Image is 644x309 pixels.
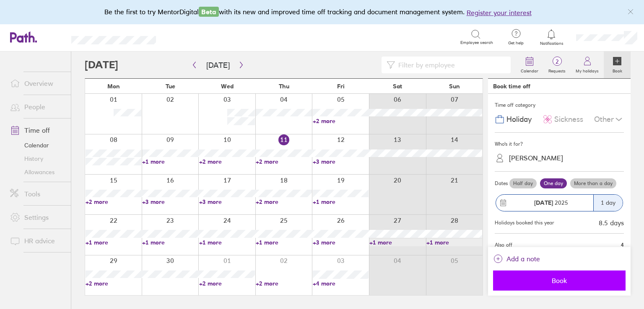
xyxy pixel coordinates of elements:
[3,75,71,92] a: Overview
[509,154,563,162] div: [PERSON_NAME]
[369,239,425,246] a: +1 more
[199,239,255,246] a: +1 more
[199,7,219,17] span: Beta
[495,180,508,186] span: Dates
[506,115,532,124] span: Holiday
[313,158,369,165] a: +3 more
[495,190,624,216] button: [DATE] 20251 day
[3,232,71,249] a: HR advice
[166,83,175,90] span: Tue
[3,152,71,165] a: History
[256,158,312,165] a: +2 more
[570,178,616,188] label: More than a day
[200,58,236,72] button: [DATE]
[256,280,312,287] a: +2 more
[594,111,624,127] div: Other
[395,57,506,73] input: Filter by employee
[543,51,571,78] a: 2Requests
[608,66,627,74] label: Book
[3,185,71,202] a: Tools
[516,51,543,78] a: Calendar
[467,8,532,18] button: Register your interest
[499,277,620,284] span: Book
[86,280,141,287] a: +2 more
[179,33,200,41] div: Search
[540,178,567,188] label: One day
[86,239,141,246] a: +1 more
[493,252,540,265] button: Add a note
[599,219,624,227] div: 8.5 days
[313,117,369,125] a: +2 more
[571,66,604,74] label: My holidays
[3,165,71,179] a: Allowances
[313,239,369,246] a: +3 more
[502,41,530,46] span: Get help
[495,138,624,150] div: Who's it for?
[493,270,626,291] button: Book
[313,280,369,287] a: +4 more
[493,83,530,90] div: Book time off
[107,83,120,90] span: Mon
[199,158,255,165] a: +2 more
[256,198,312,206] a: +2 more
[534,199,568,206] span: 2025
[337,83,345,90] span: Fri
[142,198,198,206] a: +3 more
[495,220,554,226] div: Holidays booked this year
[142,158,198,165] a: +1 more
[571,51,604,78] a: My holidays
[538,28,565,46] a: Notifications
[460,40,493,45] span: Employee search
[313,198,369,206] a: +1 more
[495,99,624,111] div: Time off category
[516,66,543,74] label: Calendar
[221,83,234,90] span: Wed
[543,58,571,65] span: 2
[142,239,198,246] a: +1 more
[621,242,624,248] span: 4
[426,239,482,246] a: +1 more
[495,242,512,248] span: Also off
[393,83,402,90] span: Sat
[593,195,623,211] div: 1 day
[543,66,571,74] label: Requests
[3,209,71,226] a: Settings
[104,7,540,18] div: Be the first to try MentorDigital with its new and improved time off tracking and document manage...
[3,122,71,139] a: Time off
[509,178,537,188] label: Half day
[604,51,631,78] a: Book
[506,252,540,265] span: Add a note
[538,41,565,46] span: Notifications
[534,199,553,206] strong: [DATE]
[554,115,583,124] span: Sickness
[279,83,289,90] span: Thu
[256,239,312,246] a: +1 more
[199,280,255,287] a: +2 more
[3,98,71,115] a: People
[3,139,71,152] a: Calendar
[86,198,141,206] a: +2 more
[199,198,255,206] a: +3 more
[449,83,460,90] span: Sun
